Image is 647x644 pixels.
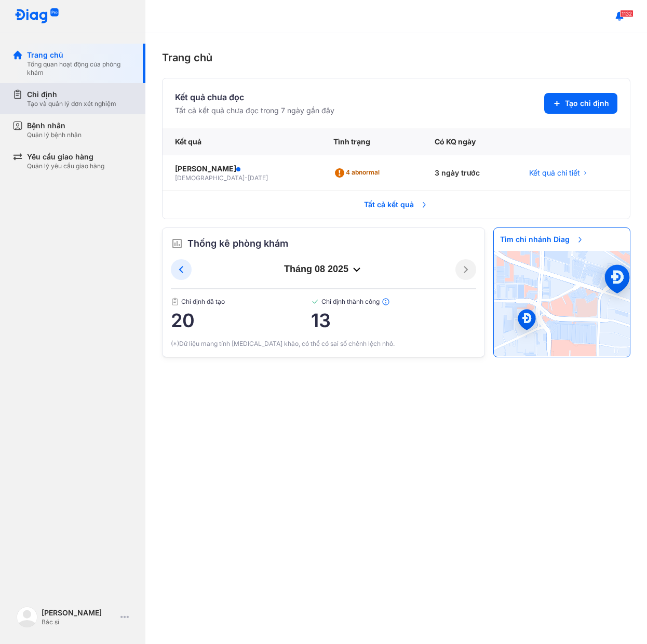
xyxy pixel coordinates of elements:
span: [DATE] [248,174,268,182]
div: Yêu cầu giao hàng [27,152,104,162]
span: Chỉ định thành công [311,298,476,306]
img: logo [15,8,59,24]
div: Trang chủ [162,50,630,65]
span: Tạo chỉ định [565,98,609,109]
span: Tất cả kết quả [358,193,435,216]
span: 20 [171,310,311,331]
div: Quản lý yêu cầu giao hàng [27,162,104,170]
button: Tạo chỉ định [544,93,617,114]
div: 3 ngày trước [422,155,517,191]
img: order.5a6da16c.svg [171,237,183,250]
div: tháng 08 2025 [192,263,455,276]
img: logo [17,607,37,627]
div: Có KQ ngày [422,128,517,155]
span: Chỉ định đã tạo [171,298,311,306]
div: [PERSON_NAME] [42,608,116,618]
span: Thống kê phòng khám [187,236,288,251]
span: Kết quả chi tiết [529,168,580,178]
div: Chỉ định [27,89,116,100]
div: [PERSON_NAME] [175,164,308,174]
div: Quản lý bệnh nhân [27,131,82,139]
div: Tất cả kết quả chưa đọc trong 7 ngày gần đây [175,105,334,116]
div: Bác sĩ [42,618,116,626]
span: - [245,174,248,182]
div: Tình trạng [321,128,422,155]
span: 1132 [620,10,633,17]
div: Bệnh nhân [27,120,82,131]
img: checked-green.01cc79e0.svg [311,298,319,306]
div: (*)Dữ liệu mang tính [MEDICAL_DATA] khảo, có thể có sai số chênh lệch nhỏ. [171,339,476,348]
img: document.50c4cfd0.svg [171,298,179,306]
div: Tổng quan hoạt động của phòng khám [27,60,133,77]
span: Tìm chi nhánh Diag [494,228,590,251]
div: Kết quả [163,128,321,155]
div: Trang chủ [27,50,133,60]
div: Kết quả chưa đọc [175,91,334,103]
span: 13 [311,310,476,331]
div: 4 abnormal [333,165,384,181]
span: [DEMOGRAPHIC_DATA] [175,174,245,182]
div: Tạo và quản lý đơn xét nghiệm [27,100,116,108]
img: info.7e716105.svg [382,298,390,306]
